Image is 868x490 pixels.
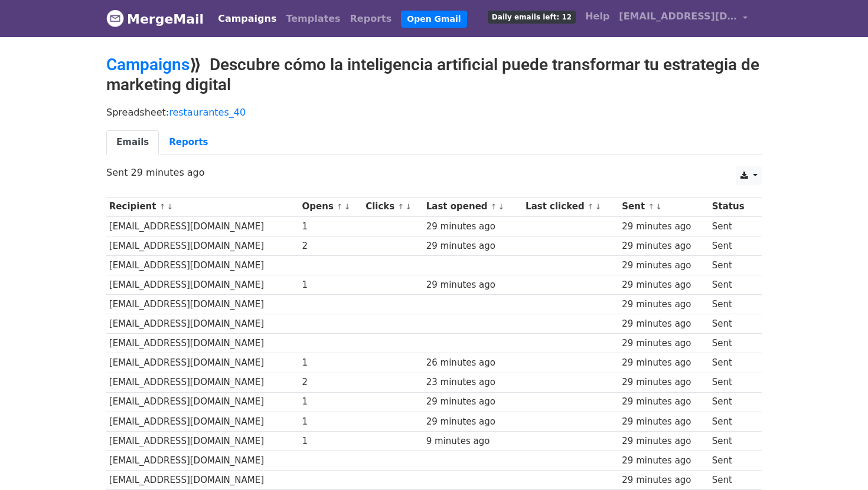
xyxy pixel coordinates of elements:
td: [EMAIL_ADDRESS][DOMAIN_NAME] [106,255,299,275]
td: Sent [709,450,755,470]
th: Last clicked [523,197,619,216]
td: Sent [709,314,755,334]
div: 29 minutes ago [622,435,706,448]
th: Clicks [363,197,423,216]
a: ↑ [588,202,594,211]
div: 29 minutes ago [622,415,706,429]
a: Daily emails left: 12 [483,5,580,28]
div: 23 minutes ago [426,376,520,389]
td: Sent [709,236,755,255]
div: 1 [302,395,360,409]
th: Recipient [106,197,299,216]
td: Sent [709,295,755,314]
td: Sent [709,431,755,450]
div: 1 [302,435,360,448]
td: [EMAIL_ADDRESS][DOMAIN_NAME] [106,216,299,236]
div: 1 [302,415,360,429]
th: Last opened [423,197,523,216]
a: ↓ [344,202,351,211]
div: 29 minutes ago [426,278,520,292]
span: [EMAIL_ADDRESS][DOMAIN_NAME] [619,9,737,24]
td: Sent [709,255,755,275]
a: ↓ [498,202,505,211]
td: [EMAIL_ADDRESS][DOMAIN_NAME] [106,314,299,334]
td: Sent [709,275,755,295]
img: MergeMail logo [106,9,124,27]
div: 29 minutes ago [622,395,706,409]
div: 29 minutes ago [622,259,706,272]
th: Opens [299,197,363,216]
a: ↓ [167,202,173,211]
td: Sent [709,471,755,490]
div: 29 minutes ago [622,220,706,234]
a: ↓ [405,202,412,211]
th: Sent [619,197,709,216]
a: ↑ [159,202,166,211]
a: restaurantes_40 [169,107,246,118]
div: 29 minutes ago [622,356,706,370]
a: Help [580,5,614,28]
div: 1 [302,220,360,234]
a: ↑ [648,202,654,211]
a: ↑ [337,202,343,211]
th: Status [709,197,755,216]
h2: ⟫ Descubre cómo la inteligencia artificial puede transformar tu estrategia de marketing digital [106,55,762,94]
p: Spreadsheet: [106,106,762,119]
a: Campaigns [213,7,281,31]
p: Sent 29 minutes ago [106,166,762,179]
div: 29 minutes ago [622,473,706,487]
td: [EMAIL_ADDRESS][DOMAIN_NAME] [106,373,299,392]
span: Daily emails left: 12 [488,11,576,24]
td: [EMAIL_ADDRESS][DOMAIN_NAME] [106,334,299,353]
div: 29 minutes ago [622,337,706,350]
a: ↓ [595,202,602,211]
div: 29 minutes ago [426,415,520,429]
a: Reports [159,130,218,154]
td: Sent [709,216,755,236]
td: [EMAIL_ADDRESS][DOMAIN_NAME] [106,471,299,490]
td: Sent [709,412,755,431]
div: 1 [302,278,360,292]
div: 1 [302,356,360,370]
a: ↓ [655,202,662,211]
div: 29 minutes ago [622,376,706,389]
div: 29 minutes ago [622,239,706,253]
a: [EMAIL_ADDRESS][DOMAIN_NAME] [614,5,752,32]
td: [EMAIL_ADDRESS][DOMAIN_NAME] [106,236,299,255]
div: 29 minutes ago [622,298,706,311]
a: Open Gmail [401,11,466,28]
div: 29 minutes ago [622,317,706,331]
td: [EMAIL_ADDRESS][DOMAIN_NAME] [106,450,299,470]
a: Templates [281,7,345,31]
a: Emails [106,130,159,154]
td: [EMAIL_ADDRESS][DOMAIN_NAME] [106,412,299,431]
div: 29 minutes ago [426,220,520,234]
div: 29 minutes ago [426,239,520,253]
a: ↑ [491,202,497,211]
a: Campaigns [106,55,190,74]
td: [EMAIL_ADDRESS][DOMAIN_NAME] [106,295,299,314]
td: Sent [709,334,755,353]
td: Sent [709,373,755,392]
div: 29 minutes ago [622,454,706,468]
div: 9 minutes ago [426,435,520,448]
div: 29 minutes ago [426,395,520,409]
a: Reports [345,7,397,31]
div: 26 minutes ago [426,356,520,370]
td: [EMAIL_ADDRESS][DOMAIN_NAME] [106,392,299,412]
div: 2 [302,239,360,253]
td: [EMAIL_ADDRESS][DOMAIN_NAME] [106,431,299,450]
td: Sent [709,353,755,373]
td: Sent [709,392,755,412]
div: 2 [302,376,360,389]
a: MergeMail [106,6,204,31]
td: [EMAIL_ADDRESS][DOMAIN_NAME] [106,275,299,295]
div: 29 minutes ago [622,278,706,292]
td: [EMAIL_ADDRESS][DOMAIN_NAME] [106,353,299,373]
a: ↑ [397,202,404,211]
